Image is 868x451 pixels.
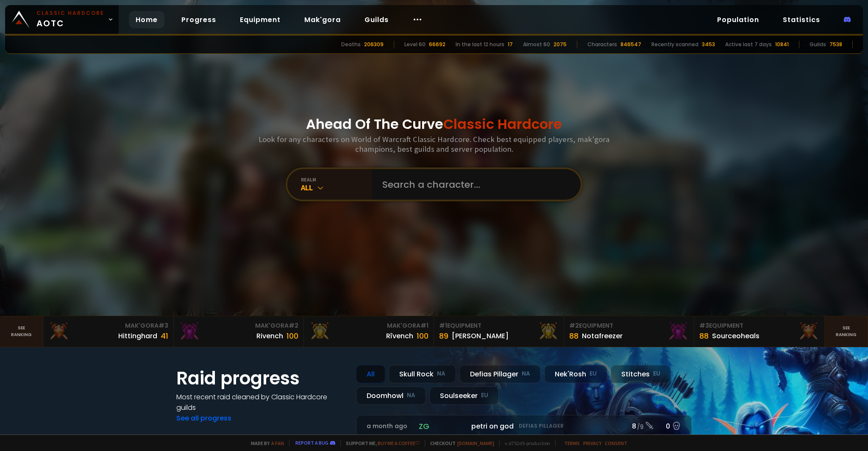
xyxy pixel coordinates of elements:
small: NA [522,370,530,378]
span: # 3 [159,321,168,330]
a: Progress [175,11,223,28]
div: Equipment [439,321,559,330]
a: Statistics [776,11,827,28]
div: All [301,183,372,192]
div: Mak'Gora [179,321,298,330]
a: Mak'Gora#3Hittinghard41 [43,316,173,347]
div: 10841 [775,41,789,48]
div: Hittinghard [118,331,157,341]
div: 88 [699,330,709,342]
div: Deaths [341,41,361,48]
small: NA [437,370,445,378]
div: 846547 [620,41,641,48]
a: [DOMAIN_NAME] [457,440,494,446]
small: EU [481,391,488,400]
div: 206309 [364,41,384,48]
div: Notafreezer [582,331,623,341]
span: Support me, [340,440,420,446]
div: 7538 [829,41,842,48]
small: EU [590,370,597,378]
a: Report a bug [295,440,328,446]
small: Classic Hardcore [36,9,104,17]
a: Guilds [358,11,395,28]
div: Skull Rock [389,365,456,383]
div: 41 [161,330,168,342]
input: Search a character... [377,169,570,200]
a: Seeranking [825,316,868,347]
span: # 1 [439,321,447,330]
div: 2075 [554,41,567,48]
div: Rivench [256,331,283,341]
span: v. d752d5 - production [499,440,550,446]
a: Consent [605,440,627,446]
a: Home [129,11,164,28]
div: realm [301,176,372,183]
h1: Raid progress [176,365,346,392]
small: EU [653,370,660,378]
div: 89 [439,330,448,342]
h1: Ahead Of The Curve [306,114,562,134]
span: Classic Hardcore [443,114,562,134]
div: All [356,365,385,383]
div: Equipment [699,321,819,330]
span: Checkout [425,440,494,446]
h3: Look for any characters on World of Warcraft Classic Hardcore. Check best equipped players, mak'g... [255,134,613,154]
div: Active last 7 days [725,41,772,48]
span: # 2 [289,321,298,330]
a: Mak'gora [298,11,348,28]
a: a fan [271,440,284,446]
div: Nek'Rosh [544,365,607,383]
a: Classic HardcoreAOTC [5,5,119,34]
h4: Most recent raid cleaned by Classic Hardcore guilds [176,392,346,413]
a: See all progress [176,413,231,423]
a: Buy me a coffee [378,440,420,446]
div: 100 [287,330,298,342]
a: Mak'Gora#1Rîvench100 [304,316,434,347]
div: Guilds [810,41,826,48]
div: 3453 [702,41,715,48]
small: NA [407,391,415,400]
span: # 2 [569,321,579,330]
div: Level 60 [404,41,426,48]
a: Privacy [583,440,601,446]
div: Rîvench [386,331,413,341]
span: Made by [246,440,284,446]
div: Sourceoheals [712,331,759,341]
div: Stitches [611,365,671,383]
div: [PERSON_NAME] [452,331,509,341]
div: In the last 12 hours [456,41,504,48]
a: Terms [564,440,580,446]
a: #3Equipment88Sourceoheals [694,316,824,347]
span: AOTC [36,9,104,30]
div: Doomhowl [356,387,426,405]
div: Almost 60 [523,41,550,48]
a: a month agozgpetri on godDefias Pillager8 /90 [356,415,692,437]
span: # 1 [420,321,428,330]
div: 66692 [429,41,445,48]
div: Soulseeker [429,387,499,405]
div: Characters [587,41,617,48]
div: Mak'Gora [309,321,428,330]
div: Mak'Gora [48,321,168,330]
a: Population [710,11,766,28]
div: 100 [417,330,428,342]
a: #1Equipment89[PERSON_NAME] [434,316,564,347]
div: Equipment [569,321,689,330]
a: #2Equipment88Notafreezer [564,316,694,347]
div: 88 [569,330,579,342]
div: Recently scanned [651,41,698,48]
div: Defias Pillager [459,365,541,383]
div: 17 [508,41,513,48]
a: Mak'Gora#2Rivench100 [174,316,304,347]
span: # 3 [699,321,709,330]
a: Equipment [233,11,287,28]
